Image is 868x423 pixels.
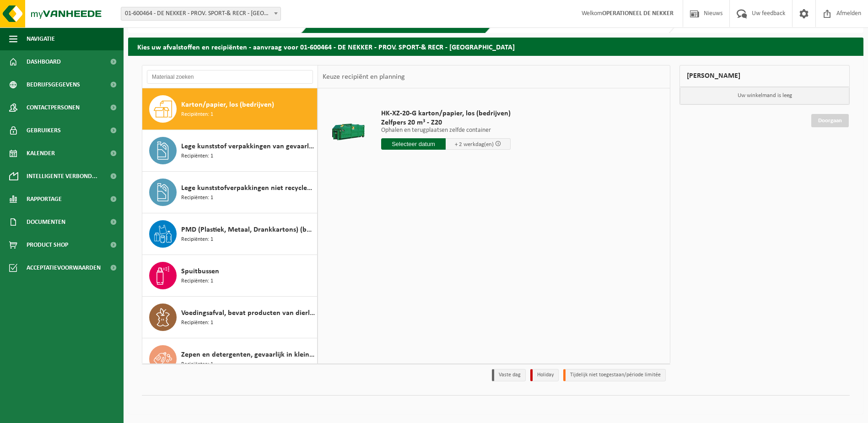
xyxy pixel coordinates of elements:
span: Recipiënten: 1 [181,110,213,119]
button: Spuitbussen Recipiënten: 1 [142,255,318,297]
p: Ophalen en terugplaatsen zelfde container [381,127,511,134]
a: Doorgaan [811,114,849,127]
span: Recipiënten: 1 [181,194,213,202]
span: Acceptatievoorwaarden [27,256,101,279]
span: Intelligente verbond... [27,165,97,188]
span: Spuitbussen [181,266,219,277]
strong: OPERATIONEEL DE NEKKER [602,10,674,17]
button: PMD (Plastiek, Metaal, Drankkartons) (bedrijven) Recipiënten: 1 [142,213,318,255]
button: Lege kunststofverpakkingen niet recycleerbaar Recipiënten: 1 [142,172,318,213]
span: Rapportage [27,188,62,211]
h2: Kies uw afvalstoffen en recipiënten - aanvraag voor 01-600464 - DE NEKKER - PROV. SPORT-& RECR - ... [128,38,863,55]
span: Bedrijfsgegevens [27,73,80,96]
input: Materiaal zoeken [147,70,313,84]
span: + 2 werkdag(en) [455,141,494,147]
span: Recipiënten: 1 [181,360,213,369]
button: Karton/papier, los (bedrijven) Recipiënten: 1 [142,88,318,130]
div: Keuze recipiënt en planning [318,65,410,88]
span: Lege kunststof verpakkingen van gevaarlijke stoffen [181,141,315,152]
span: Zepen en detergenten, gevaarlijk in kleinverpakking [181,349,315,360]
span: Voedingsafval, bevat producten van dierlijke oorsprong, gemengde verpakking (exclusief glas), cat... [181,308,315,319]
span: Recipiënten: 1 [181,319,213,327]
span: Recipiënten: 1 [181,277,213,286]
p: Uw winkelmand is leeg [680,87,849,104]
li: Tijdelijk niet toegestaan/période limitée [563,369,666,381]
button: Lege kunststof verpakkingen van gevaarlijke stoffen Recipiënten: 1 [142,130,318,172]
span: Lege kunststofverpakkingen niet recycleerbaar [181,183,315,194]
span: Dashboard [27,50,61,73]
span: Product Shop [27,233,68,256]
span: Documenten [27,211,65,233]
button: Voedingsafval, bevat producten van dierlijke oorsprong, gemengde verpakking (exclusief glas), cat... [142,297,318,338]
span: HK-XZ-20-G karton/papier, los (bedrijven) [381,109,511,118]
button: Zepen en detergenten, gevaarlijk in kleinverpakking Recipiënten: 1 [142,338,318,380]
li: Holiday [530,369,559,381]
span: Karton/papier, los (bedrijven) [181,99,274,110]
span: Kalender [27,142,55,165]
span: Contactpersonen [27,96,80,119]
div: [PERSON_NAME] [679,65,850,87]
li: Vaste dag [492,369,526,381]
span: 01-600464 - DE NEKKER - PROV. SPORT-& RECR - MECHELEN [121,7,281,21]
span: 01-600464 - DE NEKKER - PROV. SPORT-& RECR - MECHELEN [121,7,280,20]
input: Selecteer datum [381,138,446,150]
span: PMD (Plastiek, Metaal, Drankkartons) (bedrijven) [181,224,315,235]
span: Recipiënten: 1 [181,235,213,244]
span: Zelfpers 20 m³ - Z20 [381,118,511,127]
span: Gebruikers [27,119,61,142]
span: Navigatie [27,27,55,50]
span: Recipiënten: 1 [181,152,213,161]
